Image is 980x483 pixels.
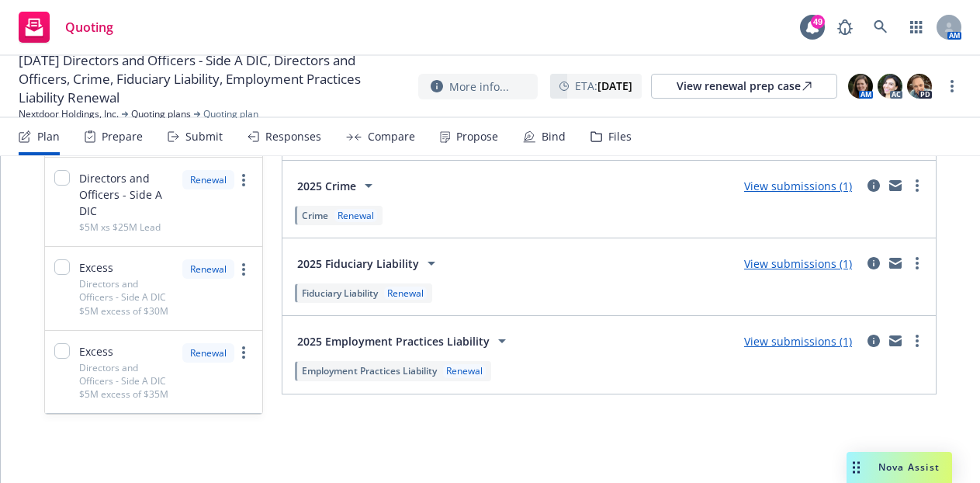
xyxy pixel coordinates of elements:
[908,254,926,273] a: more
[456,130,498,143] div: Propose
[878,74,902,99] img: photo
[864,176,883,195] a: circleInformation
[12,5,119,49] a: Quoting
[677,75,812,98] div: View renewal prep case
[334,209,377,222] div: Renewal
[864,254,883,273] a: circleInformation
[79,343,113,360] span: Excess
[234,343,253,362] a: more
[37,130,60,143] div: Plan
[182,170,234,189] div: Renewal
[79,277,173,317] span: Directors and Officers - Side A DIC $5M excess of $30M
[847,452,866,483] div: Drag to move
[292,248,446,279] button: 2025 Fiduciary Liability
[542,130,566,143] div: Bind
[575,78,632,94] span: ETA :
[384,287,427,300] div: Renewal
[79,221,161,234] span: $5M xs $25M Lead
[292,325,517,356] button: 2025 Employment Practices Liability
[182,343,234,363] div: Renewal
[943,77,961,96] a: more
[79,361,173,401] span: Directors and Officers - Side A DIC $5M excess of $35M
[847,452,952,483] button: Nova Assist
[265,130,321,143] div: Responses
[886,254,905,273] a: mail
[878,460,940,474] span: Nova Assist
[302,364,437,377] span: Employment Practices Liability
[302,287,378,300] span: Fiduciary Liability
[292,170,383,201] button: 2025 Crime
[908,176,926,195] a: more
[203,107,258,121] span: Quoting plan
[901,12,932,43] a: Switch app
[65,21,113,33] span: Quoting
[185,130,223,143] div: Submit
[744,256,852,271] a: View submissions (1)
[651,74,837,99] a: View renewal prep case
[102,130,143,143] div: Prepare
[907,74,932,99] img: photo
[297,333,490,349] span: 2025 Employment Practices Liability
[449,78,509,95] span: More info...
[829,12,861,43] a: Report a Bug
[234,171,253,189] a: more
[811,15,825,29] div: 49
[79,259,113,276] span: Excess
[597,78,632,93] strong: [DATE]
[297,178,356,194] span: 2025 Crime
[886,332,905,350] a: mail
[297,255,419,272] span: 2025 Fiduciary Liability
[131,107,191,121] a: Quoting plans
[744,179,852,193] a: View submissions (1)
[19,107,119,121] a: Nextdoor Holdings, Inc.
[908,332,926,350] a: more
[864,332,883,350] a: circleInformation
[182,259,234,279] div: Renewal
[443,364,486,377] div: Renewal
[79,170,173,219] span: Directors and Officers - Side A DIC
[744,334,852,349] a: View submissions (1)
[302,209,328,222] span: Crime
[418,74,538,99] button: More info...
[19,51,406,107] span: [DATE] Directors and Officers - Side A DIC, Directors and Officers, Crime, Fiduciary Liability, E...
[234,260,253,279] a: more
[848,74,873,99] img: photo
[608,130,632,143] div: Files
[886,176,905,195] a: mail
[865,12,896,43] a: Search
[368,130,415,143] div: Compare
